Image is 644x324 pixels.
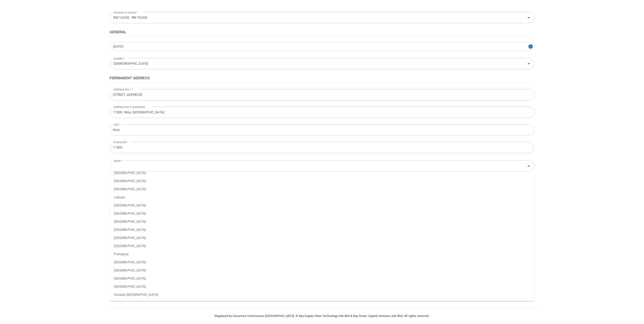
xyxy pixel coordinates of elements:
[114,123,120,127] label: City *
[114,158,122,165] label: State *
[110,177,534,185] li: [GEOGRAPHIC_DATA]
[110,42,534,51] input: Date Of Birth *
[110,283,534,291] li: [GEOGRAPHIC_DATA]
[114,105,145,109] label: Address line 2 (Optional)
[110,169,534,177] li: [GEOGRAPHIC_DATA]
[110,193,534,201] li: Labuan
[110,210,534,218] li: [GEOGRAPHIC_DATA]
[110,29,534,35] h4: General
[110,234,534,242] li: [GEOGRAPHIC_DATA]
[525,14,533,21] button: Open
[110,266,534,274] li: [GEOGRAPHIC_DATA]
[110,242,534,250] li: [GEOGRAPHIC_DATA]
[114,9,138,16] label: Amount to Invest *
[114,55,125,62] label: Gender *
[110,218,534,226] li: [GEOGRAPHIC_DATA]
[529,42,534,51] button: Close
[110,291,534,299] li: Outside [GEOGRAPHIC_DATA]
[110,185,534,193] li: [GEOGRAPHIC_DATA]
[106,308,539,324] div: Regulated by Securities Commission [GEOGRAPHIC_DATA]. © Bay Supply Chain Technology Sdn Bhd & Bay...
[525,60,533,67] button: Open
[110,258,534,266] li: [GEOGRAPHIC_DATA]
[110,226,534,234] li: [GEOGRAPHIC_DATA]
[110,201,534,210] li: [GEOGRAPHIC_DATA]
[110,250,534,258] li: Putrajaya
[525,162,533,170] button: Close
[114,140,128,144] label: Postcode *
[110,75,534,81] h4: Permanent Address
[114,87,133,91] label: Address line 1 *
[110,274,534,283] li: [GEOGRAPHIC_DATA]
